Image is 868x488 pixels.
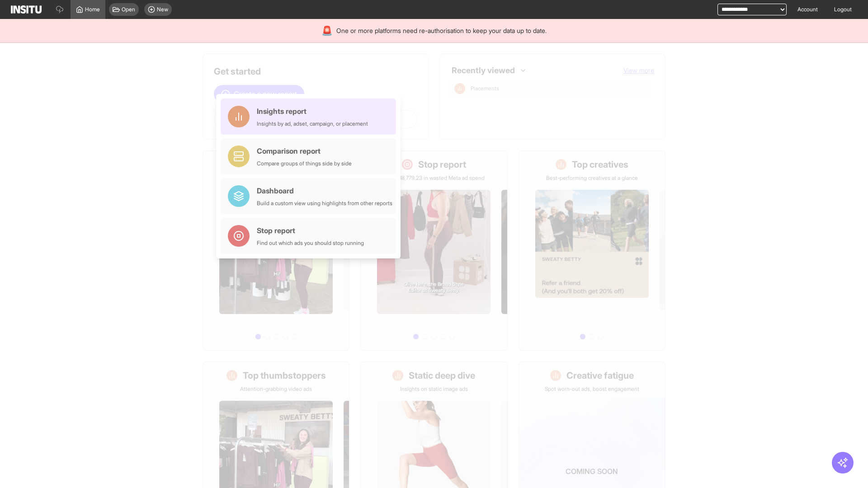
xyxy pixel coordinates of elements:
[257,239,364,247] div: Find out which ads you should stop running
[122,6,135,13] span: Open
[257,160,352,167] div: Compare groups of things side by side
[257,185,392,196] div: Dashboard
[257,145,352,156] div: Comparison report
[321,24,333,37] div: 🚨
[11,5,42,14] img: Logo
[157,6,168,13] span: New
[257,225,364,236] div: Stop report
[336,26,547,35] span: One or more platforms need re-authorisation to keep your data up to date.
[85,6,100,13] span: Home
[257,106,368,117] div: Insights report
[257,120,368,127] div: Insights by ad, adset, campaign, or placement
[257,200,392,207] div: Build a custom view using highlights from other reports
